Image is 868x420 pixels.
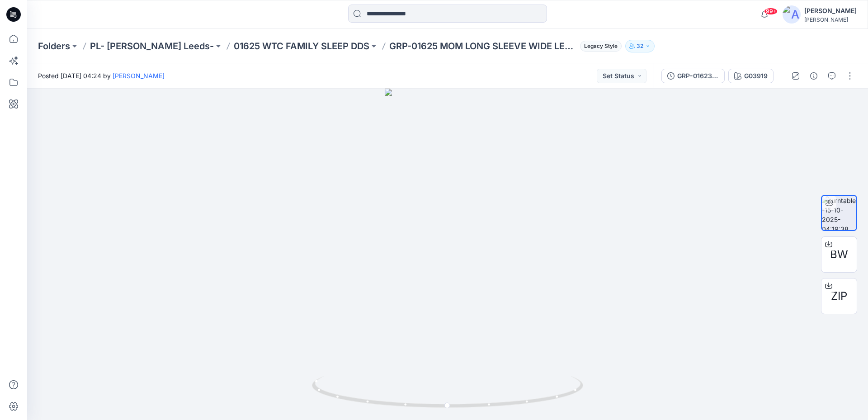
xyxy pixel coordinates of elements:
[783,5,801,24] img: avatar
[807,69,821,83] button: Details
[625,40,655,52] button: 32
[764,8,778,15] span: 99+
[831,288,847,304] span: ZIP
[90,40,214,52] a: PL- [PERSON_NAME] Leeds-
[113,72,165,80] a: [PERSON_NAME]
[804,16,857,23] div: [PERSON_NAME]
[234,40,369,52] a: 01625 WTC FAMILY SLEEP DDS
[744,71,768,81] div: G03919
[637,41,643,51] p: 32
[38,71,165,80] span: Posted [DATE] 04:24 by
[804,5,857,16] div: [PERSON_NAME]
[580,41,622,52] span: Legacy Style
[677,71,719,81] div: GRP-01623 MOM LONG SLEEVE WIDE LEG_COLORWAY
[38,40,70,52] a: Folders
[728,69,774,83] button: G03919
[830,246,848,263] span: BW
[576,40,622,52] button: Legacy Style
[661,69,725,83] button: GRP-01623 MOM LONG SLEEVE WIDE LEG_COLORWAY
[822,196,856,230] img: turntable-15-10-2025-04:19:38
[389,40,576,52] p: GRP-01625 MOM LONG SLEEVE WIDE LEG_COLORWAY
